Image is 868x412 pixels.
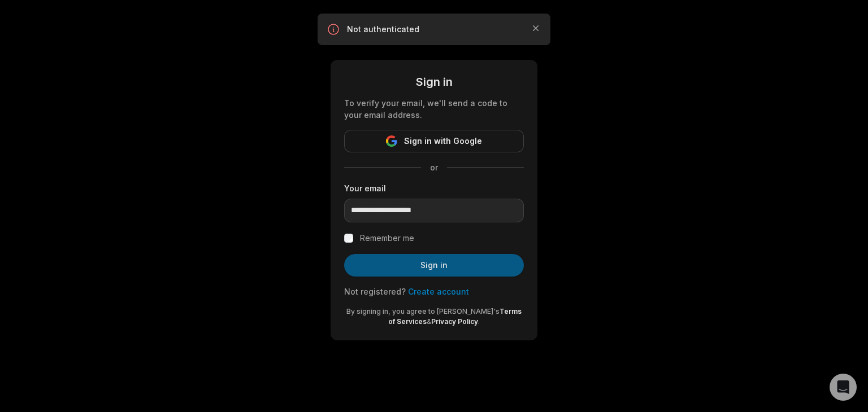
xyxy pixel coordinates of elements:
[344,254,524,277] button: Sign in
[431,317,478,326] a: Privacy Policy
[388,307,522,326] a: Terms of Services
[830,374,857,401] div: Open Intercom Messenger
[427,317,431,326] span: &
[344,97,524,121] div: To verify your email, we'll send a code to your email address.
[421,161,447,173] span: or
[360,231,414,245] label: Remember me
[344,73,524,90] div: Sign in
[344,182,524,194] label: Your email
[347,24,521,35] p: Not authenticated
[344,130,524,152] button: Sign in with Google
[344,287,406,296] span: Not registered?
[408,287,469,296] a: Create account
[404,134,482,148] span: Sign in with Google
[346,307,500,315] span: By signing in, you agree to [PERSON_NAME]'s
[478,317,480,326] span: .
